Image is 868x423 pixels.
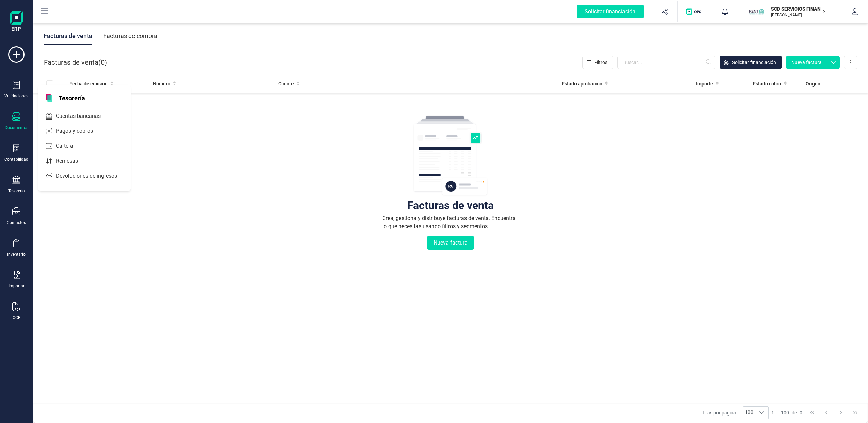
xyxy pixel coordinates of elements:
button: Solicitar financiación [720,56,782,69]
span: Tesorería [54,94,89,102]
div: Facturas de venta [407,202,494,209]
div: Facturas de compra [103,27,157,45]
p: SCD SERVICIOS FINANCIEROS SL [771,5,825,12]
div: Contactos [7,220,26,225]
button: SCSCD SERVICIOS FINANCIEROS SL[PERSON_NAME] [746,1,834,22]
span: Estado aprobación [562,80,602,87]
img: Logo de OPS [686,8,704,15]
img: SC [749,4,764,19]
div: - [771,409,802,416]
div: Inventario [7,252,26,257]
p: [PERSON_NAME] [771,12,825,18]
span: Devoluciones de ingresos [53,172,129,180]
span: Estado cobro [753,80,781,87]
span: Origen [806,80,820,87]
span: 0 [800,409,802,416]
div: OCR [13,315,20,320]
div: Validaciones [4,93,28,99]
div: Contabilidad [4,157,28,162]
span: 100 [781,409,789,416]
input: Buscar... [617,56,715,69]
button: Filtros [582,56,613,69]
button: Next Page [835,406,848,419]
div: Documentos [5,125,28,130]
button: First Page [806,406,819,419]
span: Pagos y cobros [53,127,105,135]
span: 100 [743,407,755,419]
span: Cliente [278,80,294,87]
span: Cartera [53,142,85,150]
span: Fecha de emisión [69,80,108,87]
img: img-empty-table.svg [413,115,488,197]
span: Cuentas bancarias [53,112,113,120]
img: Logo Finanedi [10,11,23,33]
span: de [792,409,797,416]
button: Previous Page [820,406,833,419]
span: 0 [101,58,105,67]
span: Solicitar financiación [732,59,776,66]
div: Crea, gestiona y distribuye facturas de venta. Encuentra lo que necesitas usando filtros y segmen... [382,214,519,231]
button: Solicitar financiación [568,1,652,22]
button: Nueva factura [786,56,827,69]
span: Número [153,80,170,87]
button: Last Page [849,406,862,419]
div: Importar [9,283,25,289]
div: Filas por página: [703,406,769,419]
span: Remesas [53,157,90,165]
div: Solicitar financiación [577,5,644,18]
span: 1 [771,409,774,416]
div: Facturas de venta [44,27,92,45]
div: Facturas de venta ( ) [44,56,107,69]
button: Nueva factura [427,236,474,250]
div: Tesorería [8,188,25,194]
span: Filtros [594,59,607,66]
span: Importe [696,80,713,87]
button: Logo de OPS [682,1,708,22]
